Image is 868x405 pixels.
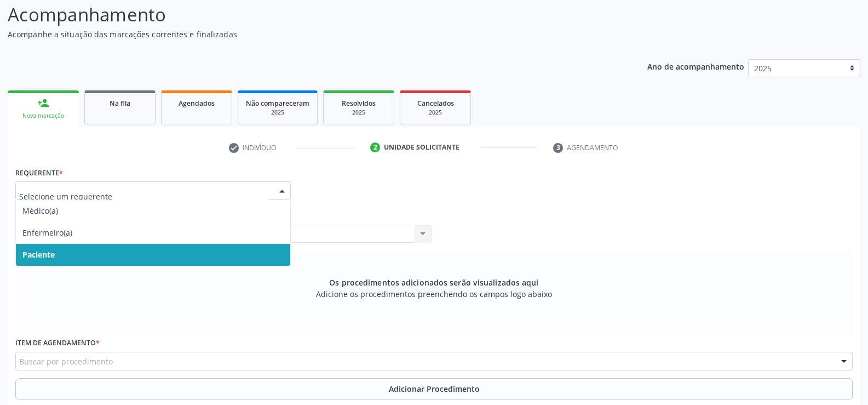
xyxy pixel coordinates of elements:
[647,59,744,73] p: Ano de acompanhamento
[342,99,376,108] span: Resolvidos
[19,185,268,207] input: Selecione um requerente
[110,99,130,108] span: Na fila
[22,206,58,216] span: Médico(a)
[329,277,538,288] span: Os procedimentos adicionados serão visualizados aqui
[384,142,459,152] div: Unidade solicitante
[22,249,55,260] span: Paciente
[15,112,71,120] div: Nova marcação
[389,383,480,395] span: Adicionar Procedimento
[19,356,113,367] span: Buscar por procedimento
[316,288,552,300] span: Adicione os procedimentos preenchendo os campos logo abaixo
[22,227,72,238] span: Enfermeiro(a)
[37,97,49,109] div: person_add
[8,28,605,40] p: Acompanhe a situação das marcações correntes e finalizadas
[408,109,463,117] div: 2025
[331,109,386,117] div: 2025
[15,378,853,400] button: Adicionar Procedimento
[15,335,100,352] label: Item de agendamento
[246,109,309,117] div: 2025
[8,1,605,28] p: Acompanhamento
[15,164,63,181] label: Requerente
[179,99,215,108] span: Agendados
[417,99,454,108] span: Cancelados
[370,142,380,152] div: 2
[246,99,309,108] span: Não compareceram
